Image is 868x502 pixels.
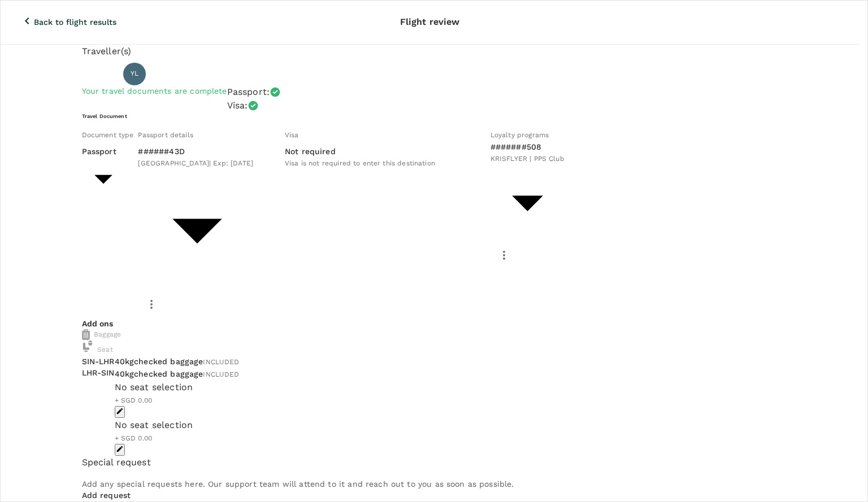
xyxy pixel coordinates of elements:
p: Passport : [227,85,270,99]
span: YL [131,68,138,80]
p: [GEOGRAPHIC_DATA] Low [150,67,270,81]
p: Not required [285,146,336,157]
p: Add request [82,490,778,501]
img: baggage-icon [82,341,93,352]
p: Special request [82,456,778,469]
p: Visa : [227,99,248,112]
span: [GEOGRAPHIC_DATA] | Exp: [DATE] [138,159,253,167]
p: #######508 [491,141,565,152]
span: Loyalty programs [491,131,549,139]
div: No seat selection [115,381,695,394]
h6: Travel Document [82,112,778,120]
div: No seat selection [115,418,695,432]
span: Passport details [138,131,193,139]
p: Traveller(s) [82,45,778,58]
p: LHR - SIN [82,367,115,378]
span: KRISFLYER | PPS Club [491,155,565,163]
p: ######43D [138,146,257,157]
p: Traveller 1 : [82,68,119,80]
p: Add any special requests here. Our support team will attend to it and reach out to you as soon as... [82,478,778,490]
span: INCLUDED [203,370,239,378]
div: Seat [82,341,113,356]
p: SIN - LHR [82,356,115,367]
span: + SGD 0.00 [115,434,153,442]
span: Your travel documents are complete [82,86,227,95]
span: 40kg checked baggage [115,357,203,366]
div: Baggage [82,329,778,341]
p: Add ons [82,318,778,329]
p: Back to flight results [34,16,116,28]
p: Passport [82,146,125,157]
p: Flight review [400,15,460,29]
span: 40kg checked baggage [115,369,203,378]
span: Visa [285,131,299,139]
span: Visa is not required to enter this destination [285,159,435,167]
span: Document type [82,131,134,139]
span: + SGD 0.00 [115,396,153,404]
span: INCLUDED [203,358,239,366]
img: baggage-icon [82,329,90,341]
